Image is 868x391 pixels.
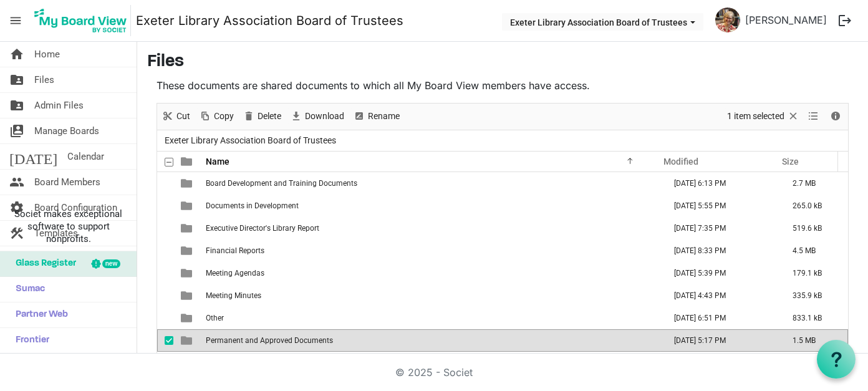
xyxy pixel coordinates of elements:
td: checkbox [157,239,173,262]
td: is template cell column header type [173,262,202,284]
span: home [9,42,24,67]
button: Rename [350,109,402,124]
span: Delete [256,109,282,124]
div: View [804,104,825,130]
span: people [9,170,24,195]
td: checkbox [157,262,173,284]
span: Executive Director's Library Report [206,224,319,233]
td: Other is template cell column header Name [202,307,661,329]
button: logout [832,7,858,34]
div: Delete [238,104,286,130]
span: Board Development and Training Documents [206,179,357,188]
span: Download [304,109,345,124]
span: switch_account [9,118,24,143]
td: Board Development and Training Documents is template cell column header Name [202,172,661,195]
span: Rename [367,109,401,124]
td: July 14, 2025 8:33 PM column header Modified [661,239,779,262]
td: July 28, 2025 5:39 PM column header Modified [661,262,779,284]
a: Exeter Library Association Board of Trustees [136,8,403,33]
span: Manage Boards [34,118,99,143]
td: August 11, 2025 7:35 PM column header Modified [661,217,779,239]
td: is template cell column header type [173,329,202,352]
td: Executive Director's Library Report is template cell column header Name [202,217,661,239]
span: Copy [213,109,235,124]
span: Glass Register [9,251,76,276]
span: [DATE] [9,144,57,169]
a: [PERSON_NAME] [740,7,832,32]
span: menu [4,9,27,32]
div: Clear selection [723,104,804,130]
span: Permanent and Approved Documents [206,336,333,345]
span: Modified [663,157,698,167]
span: settings [9,195,24,220]
img: My Board View Logo [31,5,131,36]
td: Permanent and Approved Documents is template cell column header Name [202,329,661,352]
td: Policies is template cell column header Name [202,352,661,374]
td: 4.5 MB is template cell column header Size [779,239,848,262]
td: Meeting Agendas is template cell column header Name [202,262,661,284]
td: 833.1 kB is template cell column header Size [779,307,848,329]
span: Financial Reports [206,246,264,255]
span: Partner Web [9,302,68,327]
span: Board Configuration [34,195,117,220]
span: Meeting Agendas [206,269,264,278]
span: Calendar [67,144,104,169]
td: is template cell column header type [173,352,202,374]
td: checkbox [157,352,173,374]
span: Size [782,157,799,167]
td: is template cell column header type [173,172,202,195]
button: Delete [240,109,283,124]
td: August 11, 2025 5:49 PM column header Modified [661,352,779,374]
button: Selection [725,109,801,124]
button: View dropdownbutton [806,109,821,124]
td: 1.5 MB is template cell column header Size [779,329,848,352]
span: folder_shared [9,67,24,92]
td: is template cell column header type [173,239,202,262]
a: © 2025 - Societ [395,366,473,379]
td: Documents in Development is template cell column header Name [202,195,661,217]
span: Sumac [9,277,45,302]
span: Societ makes exceptional software to support nonprofits. [6,208,131,245]
td: July 15, 2025 4:43 PM column header Modified [661,284,779,307]
td: 335.9 kB is template cell column header Size [779,284,848,307]
h3: Files [147,52,858,73]
td: 179.1 kB is template cell column header Size [779,262,848,284]
td: 265.0 kB is template cell column header Size [779,195,848,217]
td: July 28, 2025 6:51 PM column header Modified [661,307,779,329]
p: These documents are shared documents to which all My Board View members have access. [157,78,849,93]
span: Documents in Development [206,201,299,210]
button: Cut [159,109,192,124]
td: 519.6 kB is template cell column header Size [779,217,848,239]
td: Financial Reports is template cell column header Name [202,239,661,262]
span: Frontier [9,328,49,353]
a: My Board View Logo [31,5,136,36]
td: checkbox [157,284,173,307]
span: Name [206,157,229,167]
button: Details [827,109,844,124]
td: checkbox [157,307,173,329]
td: checkbox [157,329,173,352]
div: Rename [349,104,404,130]
td: is template cell column header type [173,195,202,217]
td: July 09, 2025 5:55 PM column header Modified [661,195,779,217]
span: 1 item selected [726,109,786,124]
td: is template cell column header type [173,284,202,307]
button: Copy [196,109,236,124]
td: 1.2 MB is template cell column header Size [779,352,848,374]
span: Board Members [34,170,100,195]
td: is template cell column header type [173,307,202,329]
td: 2.7 MB is template cell column header Size [779,172,848,195]
div: new [102,259,120,268]
td: May 15, 2025 6:13 PM column header Modified [661,172,779,195]
td: Meeting Minutes is template cell column header Name [202,284,661,307]
button: Exeter Library Association Board of Trustees dropdownbutton [502,13,703,31]
span: Files [34,67,54,92]
span: Other [206,314,224,322]
td: is template cell column header type [173,217,202,239]
span: Meeting Minutes [206,291,261,300]
span: Admin Files [34,93,84,118]
div: Details [825,104,846,130]
div: Copy [195,104,238,130]
img: oiUq6S1lSyLOqxOgPlXYhI3g0FYm13iA4qhAgY5oJQiVQn4Ddg2A9SORYVWq4Lz4pb3-biMLU3tKDRk10OVDzQ_thumb.png [715,7,740,32]
td: August 12, 2025 5:17 PM column header Modified [661,329,779,352]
